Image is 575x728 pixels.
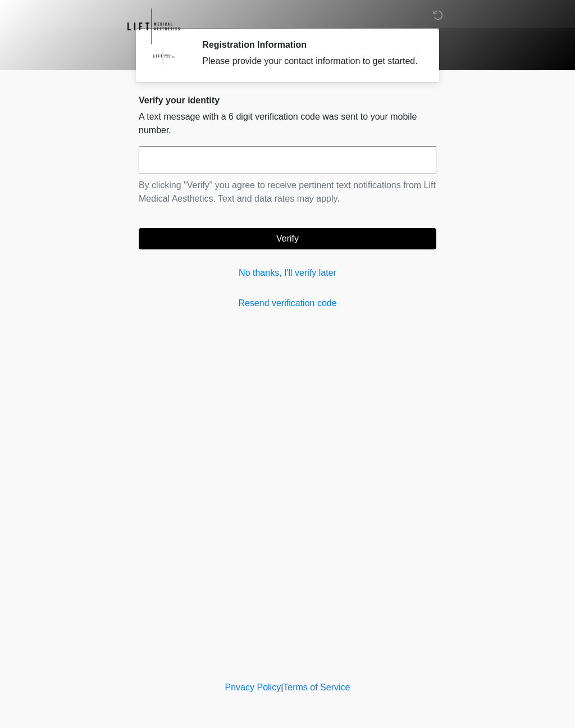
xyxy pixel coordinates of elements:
button: Verify [139,228,436,249]
a: | [281,683,283,692]
h2: Verify your identity [139,95,436,106]
img: Lift Medical Aesthetics Logo [127,8,180,44]
a: Resend verification code [139,297,436,310]
a: No thanks, I'll verify later [139,266,436,280]
p: A text message with a 6 digit verification code was sent to your mobile number. [139,110,436,137]
a: Privacy Policy [225,683,281,692]
div: Please provide your contact information to get started. [202,54,419,68]
img: Agent Avatar [147,39,181,73]
p: By clicking "Verify" you agree to receive pertinent text notifications from Lift Medical Aestheti... [139,179,436,206]
a: Terms of Service [283,683,350,692]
